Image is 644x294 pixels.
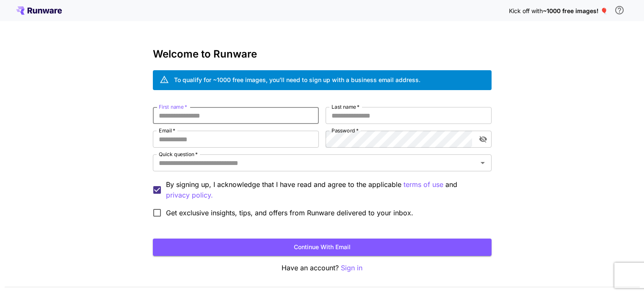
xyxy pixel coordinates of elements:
[153,48,492,60] h3: Welcome to Runware
[166,190,213,201] button: By signing up, I acknowledge that I have read and agree to the applicable terms of use and
[341,263,362,273] button: Sign in
[404,179,443,190] button: By signing up, I acknowledge that I have read and agree to the applicable and privacy policy.
[543,7,608,14] span: ~1000 free images! 🎈
[509,7,543,14] span: Kick off with
[611,2,628,19] button: In order to qualify for free credit, you need to sign up with a business email address and click ...
[159,151,198,158] label: Quick question
[332,103,359,110] label: Last name
[332,127,359,134] label: Password
[404,179,443,190] p: terms of use
[475,132,491,147] button: toggle password visibility
[159,103,187,110] label: First name
[166,190,213,201] p: privacy policy.
[159,127,175,134] label: Email
[153,239,492,256] button: Continue with email
[166,208,413,218] span: Get exclusive insights, tips, and offers from Runware delivered to your inbox.
[477,157,489,169] button: Open
[174,75,420,84] div: To qualify for ~1000 free images, you’ll need to sign up with a business email address.
[153,263,492,273] p: Have an account?
[166,179,485,201] p: By signing up, I acknowledge that I have read and agree to the applicable and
